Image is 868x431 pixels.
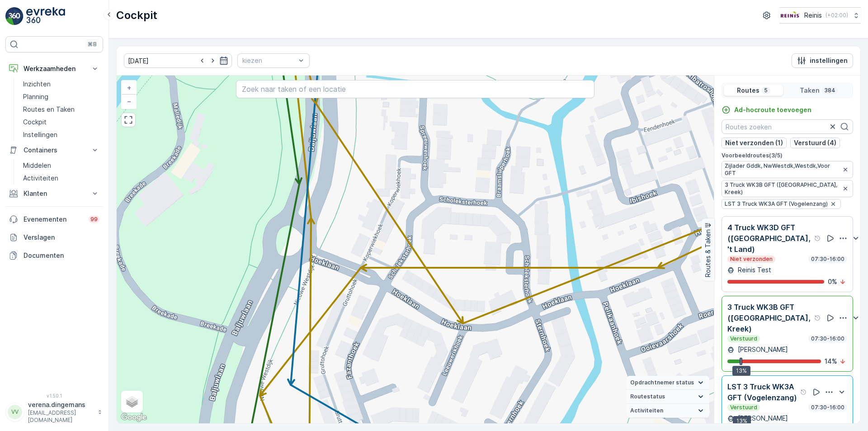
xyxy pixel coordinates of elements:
a: Activiteiten [19,172,103,185]
p: ( +02:00 ) [826,12,848,19]
p: Routes [737,86,759,95]
summary: Activiteiten [627,404,709,418]
span: Routestatus [630,393,665,400]
p: Niet verzonden (1) [725,138,783,147]
p: 99 [90,216,98,223]
button: Niet verzonden (1) [722,137,787,148]
p: Activiteiten [23,174,58,183]
a: Instellingen [19,128,103,141]
input: dd/mm/yyyy [124,53,232,68]
p: kiezen [242,56,296,65]
a: Uitzoomen [122,95,136,108]
p: Verstuurd [729,335,758,342]
p: Verstuurd [729,404,758,411]
p: Routes en Taken [23,105,75,114]
p: Documenten [24,251,99,260]
a: Layers [122,392,142,412]
p: Containers [24,146,85,155]
p: Werkzaamheden [24,64,85,73]
p: ⌘B [88,41,97,48]
div: 13% [733,416,751,426]
button: VVverena.dingemans[EMAIL_ADDRESS][DOMAIN_NAME] [5,400,103,424]
a: Verslagen [5,228,103,246]
span: − [127,97,132,105]
a: Cockpit [19,116,103,128]
div: help tooltippictogram [814,314,821,322]
p: Ad-hocroute toevoegen [734,105,811,114]
p: Klanten [24,189,85,198]
p: 07:30-16:00 [810,404,845,411]
span: 3 Truck WK3B GFT ([GEOGRAPHIC_DATA], Kreek) [725,181,840,196]
a: Planning [19,90,103,103]
div: 13% [732,366,750,376]
p: 5 [763,87,769,94]
p: Middelen [23,161,51,170]
p: 3 Truck WK3B GFT ([GEOGRAPHIC_DATA], Kreek) [727,302,812,334]
span: + [127,84,131,91]
a: Ad-hocroute toevoegen [722,105,811,114]
a: Inzichten [19,78,103,90]
p: verena.dingemans [28,400,93,409]
span: Opdrachtnemer status [630,379,694,386]
div: VV [8,405,22,419]
span: Zijlader Gddk, NwWestdk,Westdk,Voor GFT [725,162,840,177]
p: Reinis [804,11,822,20]
p: Niet verzonden [729,256,774,263]
a: Evenementen99 [5,210,103,228]
a: Documenten [5,246,103,265]
p: Inzichten [23,80,51,89]
p: [PERSON_NAME] [736,414,788,423]
p: Instellingen [23,130,57,139]
button: Werkzaamheden [5,60,103,78]
summary: Opdrachtnemer status [627,376,709,390]
p: Routes & Taken [703,229,712,277]
img: logo [5,7,24,25]
button: Reinis(+02:00) [779,7,861,24]
p: Reinis Test [736,265,771,275]
button: instellingen [792,53,853,68]
p: Cockpit [23,118,47,127]
p: 4 Truck WK3D GFT ([GEOGRAPHIC_DATA], 't Land) [727,222,812,255]
p: 07:30-16:00 [810,256,845,263]
a: Routes en Taken [19,103,103,116]
input: Zoek naar taken of een locatie [236,80,594,98]
button: Verstuurd (4) [790,137,840,148]
a: In zoomen [122,81,136,95]
p: Planning [23,92,48,101]
span: LST 3 Truck WK3A GFT (Vogelenzang) [725,200,828,208]
img: Reinis-Logo-Vrijstaand_Tekengebied-1-copy2_aBO4n7j.png [779,10,801,20]
p: 384 [823,87,836,94]
p: Verslagen [24,233,99,242]
p: [PERSON_NAME] [736,345,788,354]
img: Google [119,412,149,423]
a: Dit gebied openen in Google Maps (er wordt een nieuw venster geopend) [119,412,149,423]
p: LST 3 Truck WK3A GFT (Vogelenzang) [727,381,798,403]
p: [EMAIL_ADDRESS][DOMAIN_NAME] [28,409,93,424]
span: Activiteiten [630,407,663,414]
button: Klanten [5,185,103,203]
a: Middelen [19,159,103,172]
p: instellingen [810,56,848,65]
span: v 1.50.1 [5,393,103,398]
p: Taken [800,86,820,95]
p: Evenementen [24,215,83,224]
div: help tooltippictogram [814,235,821,242]
p: 0 % [828,277,837,286]
p: Voorbeeldroutes ( 3 / 5 ) [722,152,853,159]
input: Routes zoeken [722,119,853,134]
p: Cockpit [116,8,157,23]
button: Containers [5,141,103,159]
p: Verstuurd (4) [794,138,836,147]
p: 07:30-16:00 [810,335,845,342]
p: 14 % [825,357,837,366]
img: logo_light-DOdMpM7g.png [26,7,65,25]
summary: Routestatus [627,390,709,404]
div: help tooltippictogram [800,388,807,396]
